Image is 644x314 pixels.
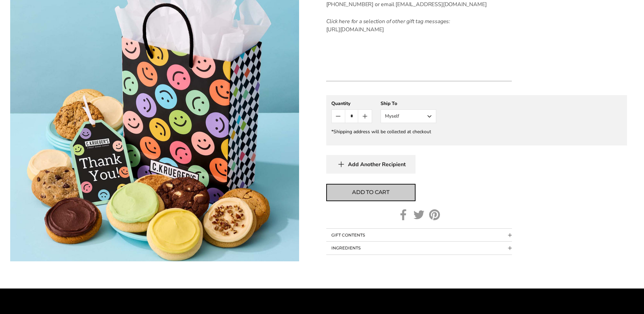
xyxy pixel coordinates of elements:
button: Add Another Recipient [326,155,416,174]
input: Quantity [345,110,358,123]
span: Add Another Recipient [348,161,406,168]
button: Count plus [358,110,371,123]
iframe: Sign Up via Text for Offers [5,288,70,309]
div: Ship To [381,100,436,107]
a: Pinterest [429,209,440,220]
button: Add to cart [326,184,416,201]
a: Facebook [398,209,409,220]
gfm-form: New recipient [326,95,627,145]
button: Count minus [332,110,345,123]
span: Add to cart [352,188,389,196]
span: [URL][DOMAIN_NAME] [326,26,384,33]
button: Collapsible block button [326,242,512,255]
a: Twitter [413,209,424,220]
button: Myself [381,109,436,123]
button: Collapsible block button [326,229,512,242]
div: *Shipping address will be collected at checkout [331,128,622,135]
em: Click here for a selection of other gift tag messages: [326,18,450,25]
div: Quantity [331,100,372,107]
